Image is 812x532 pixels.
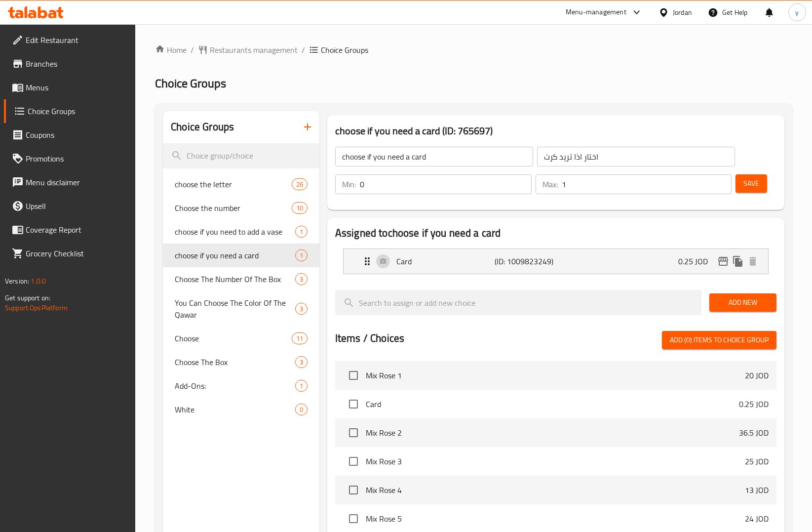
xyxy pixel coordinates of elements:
span: 3 [296,358,307,367]
input: search [335,290,701,315]
li: / [302,44,305,56]
div: choose if you need to add a vase1 [163,220,319,244]
span: Choice Groups [28,105,128,117]
span: Mix Rose 2 [366,427,739,439]
a: Coupons [4,123,136,147]
span: choose if you need a card [175,249,295,261]
li: / [191,44,194,56]
span: Select choice [343,480,364,500]
a: Grocery Checklist [4,242,136,265]
span: Choose The Box [175,356,295,368]
span: Menus [26,82,128,93]
span: 1 [296,227,307,237]
div: Menu-management [566,6,626,18]
span: 11 [292,334,307,343]
div: Choices [295,226,308,238]
span: Add (0) items to choice group [670,334,769,346]
span: choose the letter [175,178,291,190]
a: Choice Groups [4,99,136,123]
button: Add New [709,293,776,312]
button: duplicate [731,254,745,269]
h2: Assigned to choose if you need a card [335,226,776,241]
span: Restaurants management [210,44,298,56]
a: Promotions [4,147,136,170]
button: delete [745,254,760,269]
div: Choices [295,273,308,285]
div: White0 [163,398,319,421]
p: 0.25 JOD [739,398,769,410]
div: Choices [292,332,308,344]
div: Jordan [673,7,692,18]
div: choose if you need a card1 [163,244,319,267]
span: 26 [292,180,307,189]
span: Edit Restaurant [26,34,128,46]
span: Mix Rose 5 [366,513,745,525]
p: Max: [542,178,558,190]
a: Coverage Report [4,218,136,242]
span: Save [743,177,759,190]
a: Menus [4,76,136,99]
span: Coverage Report [26,224,128,236]
div: choose the letter26 [163,172,319,196]
span: Menu disclaimer [26,176,128,188]
span: Branches [26,58,128,70]
p: 24 JOD [745,513,769,525]
div: Choices [295,303,308,315]
a: Upsell [4,194,136,218]
span: Select choice [343,365,364,386]
span: Get support on: [5,291,50,304]
span: Select choice [343,422,364,443]
button: Add (0) items to choice group [662,331,776,349]
p: 20 JOD [745,369,769,381]
div: Choices [295,249,308,261]
h3: choose if you need a card (ID: 765697) [335,123,776,139]
div: Choices [295,356,308,368]
div: Choose11 [163,327,319,350]
p: 0.25 JOD [678,255,716,267]
span: Grocery Checklist [26,247,128,259]
input: search [163,143,319,168]
div: Choices [295,380,308,392]
div: Choices [292,202,308,214]
span: choose if you need to add a vase [175,226,295,238]
h2: Choice Groups [171,120,234,134]
span: Select choice [343,508,364,529]
span: Choice Groups [321,44,368,56]
span: Add-Ons: [175,380,295,392]
span: y [795,7,799,18]
nav: breadcrumb [155,44,792,56]
span: White [175,404,295,415]
div: Choose The Number Of The Box3 [163,267,319,291]
div: Expand [344,249,768,274]
span: 3 [296,304,307,314]
span: Coupons [26,129,128,141]
p: 13 JOD [745,484,769,496]
span: Add New [717,296,769,309]
span: 10 [292,204,307,213]
h2: Items / Choices [335,331,404,346]
div: Choose The Box3 [163,350,319,374]
li: Expand [335,245,776,278]
span: 1 [296,251,307,260]
span: Mix Rose 1 [366,369,745,381]
span: Mix Rose 3 [366,455,745,467]
button: edit [716,254,731,269]
span: Promotions [26,153,128,164]
a: Home [155,44,187,56]
p: Card [396,255,495,267]
a: Edit Restaurant [4,28,136,52]
button: Save [735,174,767,193]
div: Choose the number10 [163,196,319,220]
span: Select choice [343,394,364,414]
span: 3 [296,275,307,284]
div: Choices [292,178,308,190]
p: Min: [342,178,356,190]
span: 0 [296,405,307,414]
div: Choices [295,404,308,415]
span: You Can Choose The Color Of The Qawar [175,297,295,321]
a: Support.OpsPlatform [5,301,68,314]
p: 36.5 JOD [739,427,769,439]
span: Mix Rose 4 [366,484,745,496]
a: Branches [4,52,136,76]
a: Menu disclaimer [4,170,136,194]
